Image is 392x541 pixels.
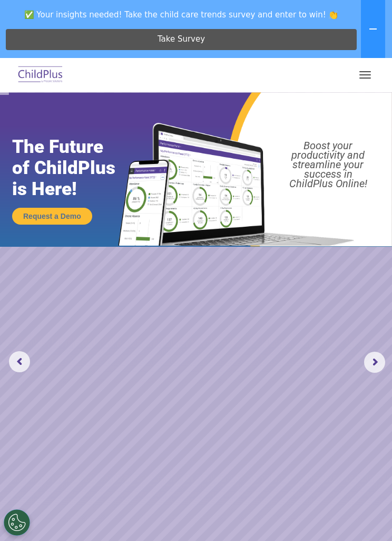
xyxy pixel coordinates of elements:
span: Last name [169,61,201,69]
span: Take Survey [158,30,205,49]
a: Take Survey [6,29,357,50]
span: Phone number [169,104,213,112]
rs-layer: Boost your productivity and streamline your success in ChildPlus Online! [270,141,386,188]
rs-layer: The Future of ChildPlus is Here! [12,137,137,200]
button: Cookies Settings [4,509,30,536]
a: Request a Demo [12,208,92,225]
span: ✅ Your insights needed! Take the child care trends survey and enter to win! 👏 [4,4,359,25]
img: ChildPlus by Procare Solutions [16,63,65,88]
